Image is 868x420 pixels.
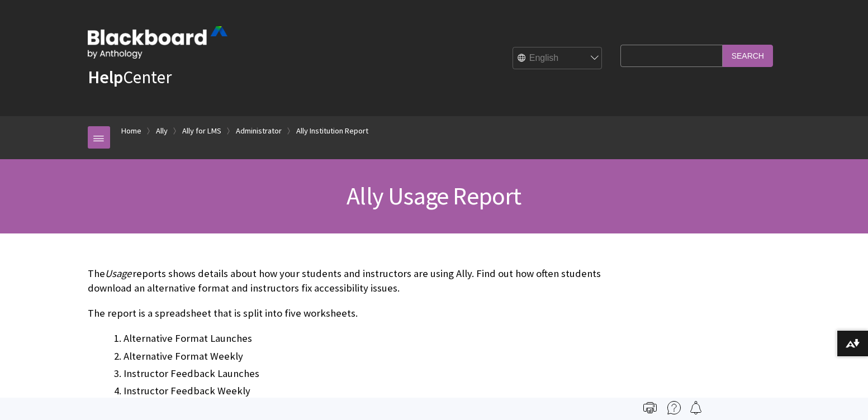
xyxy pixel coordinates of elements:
[347,180,521,211] span: Ally Usage Report
[156,124,168,138] a: Ally
[124,366,615,381] li: Instructor Feedback Launches
[643,401,657,414] img: Print
[88,26,227,59] img: Blackboard by Anthology
[105,267,131,280] span: Usage
[88,266,615,295] p: The reports shows details about how your students and instructors are using Ally. Find out how of...
[88,306,615,321] p: The report is a spreadsheet that is split into five worksheets.
[182,124,221,138] a: Ally for LMS
[124,383,615,399] li: Instructor Feedback Weekly
[296,124,368,138] a: Ally Institution Report
[88,66,172,88] a: HelpCenter
[513,47,603,70] select: Site Language Selector
[723,45,773,66] input: Search
[236,124,282,138] a: Administrator
[88,66,123,88] strong: Help
[667,401,681,414] img: More help
[124,331,615,346] li: Alternative Format Launches
[121,124,141,138] a: Home
[124,349,615,364] li: Alternative Format Weekly
[689,401,703,414] img: Follow this page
